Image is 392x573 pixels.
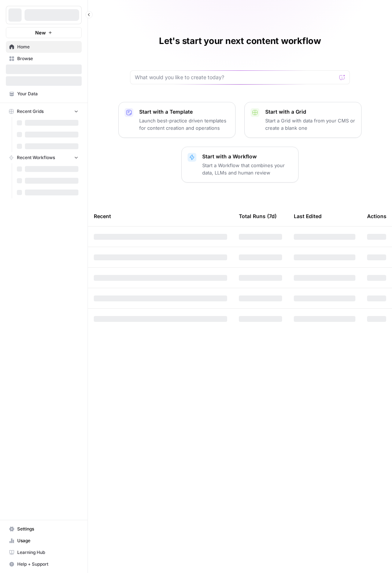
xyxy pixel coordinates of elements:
[17,537,78,544] span: Usage
[181,147,299,183] button: Start with a WorkflowStart a Workflow that combines your data, LLMs and human review
[6,106,82,117] button: Recent Grids
[6,523,82,535] a: Settings
[135,74,336,81] input: What would you like to create today?
[6,535,82,547] a: Usage
[6,547,82,558] a: Learning Hub
[265,117,355,132] p: Start a Grid with data from your CMS or create a blank one
[118,102,236,138] button: Start with a TemplateLaunch best-practice driven templates for content creation and operations
[17,526,78,532] span: Settings
[202,153,292,160] p: Start with a Workflow
[94,206,227,226] div: Recent
[17,44,78,50] span: Home
[159,35,321,47] h1: Let's start your next content workflow
[17,108,44,115] span: Recent Grids
[294,206,322,226] div: Last Edited
[6,152,82,163] button: Recent Workflows
[6,41,82,53] a: Home
[139,108,229,115] p: Start with a Template
[202,162,292,176] p: Start a Workflow that combines your data, LLMs and human review
[6,53,82,65] a: Browse
[17,154,55,161] span: Recent Workflows
[6,558,82,570] button: Help + Support
[367,206,387,226] div: Actions
[6,88,82,100] a: Your Data
[239,206,277,226] div: Total Runs (7d)
[17,55,78,62] span: Browse
[244,102,362,138] button: Start with a GridStart a Grid with data from your CMS or create a blank one
[6,27,82,38] button: New
[139,117,229,132] p: Launch best-practice driven templates for content creation and operations
[35,29,46,36] span: New
[265,108,355,115] p: Start with a Grid
[17,549,78,556] span: Learning Hub
[17,91,78,97] span: Your Data
[17,561,78,568] span: Help + Support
